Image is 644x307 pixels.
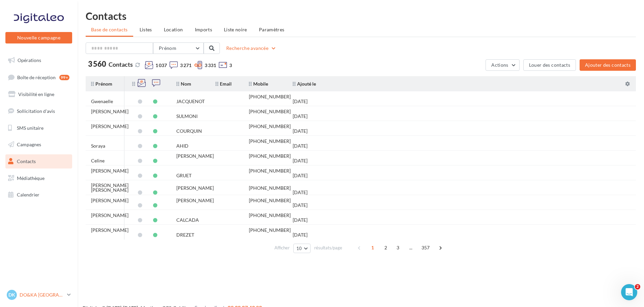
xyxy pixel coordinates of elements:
[176,144,188,148] div: AHID
[4,53,74,67] a: Opérations
[4,188,74,202] a: Calendrier
[229,62,232,69] span: 3
[293,114,308,119] div: [DATE]
[523,59,576,71] button: Louer des contacts
[17,108,55,114] span: Sollicitation d'avis
[18,57,41,63] span: Opérations
[86,11,636,21] h1: Contacts
[17,74,56,80] span: Boîte de réception
[205,62,216,69] span: 3 331
[249,198,291,203] div: [PHONE_NUMBER]
[635,284,640,289] span: 2
[91,81,112,87] span: Prénom
[91,158,105,163] div: Celine
[8,291,15,298] span: DK
[621,284,637,300] iframe: Intercom live chat
[153,42,204,54] button: Prénom
[293,244,311,253] button: 10
[296,246,302,251] span: 10
[176,233,194,237] div: DREZET
[249,94,291,99] div: [PHONE_NUMBER]
[20,291,64,298] p: DO&KA [GEOGRAPHIC_DATA]
[176,129,202,133] div: COURQUIN
[4,171,74,185] a: Médiathèque
[164,27,183,32] span: Location
[293,233,308,237] div: [DATE]
[180,62,192,69] span: 3 271
[4,154,74,168] a: Contacts
[293,190,308,195] div: [DATE]
[91,198,128,203] div: [PERSON_NAME]
[18,91,54,97] span: Visibilité en ligne
[91,99,113,104] div: Gwenaelle
[392,242,403,253] span: 3
[4,104,74,118] a: Sollicitation d'avis
[91,109,128,114] div: [PERSON_NAME]
[176,154,214,158] div: [PERSON_NAME]
[5,288,72,301] a: DK DO&KA [GEOGRAPHIC_DATA]
[491,62,508,68] span: Actions
[88,60,106,68] span: 3 560
[5,32,72,43] button: Nouvelle campagne
[249,139,291,144] div: [PHONE_NUMBER]
[176,198,214,203] div: [PERSON_NAME]
[109,61,133,68] span: Contacts
[380,242,391,253] span: 2
[314,245,342,251] span: résultats/page
[91,183,128,192] div: [PERSON_NAME] [PERSON_NAME]
[176,81,191,87] span: Nom
[176,114,198,119] div: SULMONI
[293,203,308,208] div: [DATE]
[91,213,128,218] div: [PERSON_NAME]
[224,27,247,32] span: Liste noire
[249,124,291,129] div: [PHONE_NUMBER]
[406,242,416,253] span: ...
[580,59,636,71] button: Ajouter des contacts
[293,158,308,163] div: [DATE]
[274,245,290,251] span: Afficher
[176,99,205,104] div: JACQUENOT
[17,192,39,197] span: Calendrier
[249,109,291,114] div: [PHONE_NUMBER]
[4,87,74,101] a: Visibilité en ligne
[17,125,43,130] span: SMS unitaire
[249,228,291,233] div: [PHONE_NUMBER]
[293,173,308,178] div: [DATE]
[17,142,41,147] span: Campagnes
[91,144,105,148] div: Soraya
[159,45,176,51] span: Prénom
[419,242,433,253] span: 357
[176,186,214,190] div: [PERSON_NAME]
[224,44,279,52] button: Recherche avancée
[176,173,192,178] div: GRUET
[140,27,152,32] span: Listes
[293,99,308,104] div: [DATE]
[293,144,308,148] div: [DATE]
[91,228,128,233] div: [PERSON_NAME]
[215,81,232,87] span: Email
[259,27,285,32] span: Paramètres
[176,218,199,222] div: CALCADA
[249,154,291,158] div: [PHONE_NUMBER]
[4,70,74,85] a: Boîte de réception99+
[249,186,291,190] div: [PHONE_NUMBER]
[293,129,308,133] div: [DATE]
[59,75,69,80] div: 99+
[293,81,316,87] span: Ajouté le
[17,158,36,164] span: Contacts
[486,59,519,71] button: Actions
[17,175,45,181] span: Médiathèque
[249,213,291,218] div: [PHONE_NUMBER]
[249,81,268,87] span: Mobile
[91,124,128,129] div: [PERSON_NAME]
[367,242,378,253] span: 1
[4,121,74,135] a: SMS unitaire
[91,168,128,173] div: [PERSON_NAME]
[4,137,74,152] a: Campagnes
[155,62,167,69] span: 1 037
[249,168,291,173] div: [PHONE_NUMBER]
[293,218,308,222] div: [DATE]
[195,27,212,32] span: Imports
